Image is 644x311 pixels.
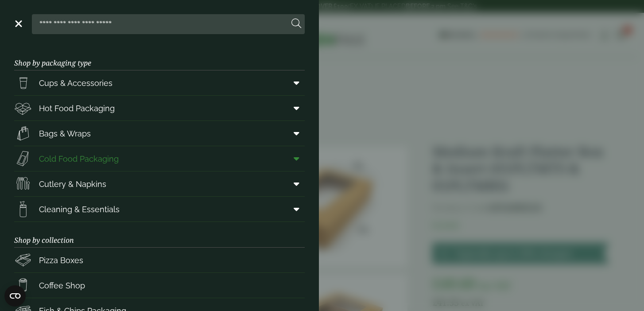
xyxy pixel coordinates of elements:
span: Cups & Accessories [39,77,113,89]
img: Paper_carriers.svg [14,124,32,142]
span: Cold Food Packaging [39,153,119,165]
span: Cleaning & Essentials [39,203,120,215]
a: Cold Food Packaging [14,146,305,171]
a: Pizza Boxes [14,248,305,272]
span: Bags & Wraps [39,128,91,140]
button: Open CMP widget [4,285,26,307]
a: Coffee Shop [14,273,305,298]
img: HotDrink_paperCup.svg [14,276,32,294]
img: Deli_box.svg [14,99,32,117]
h3: Shop by collection [14,222,305,248]
img: open-wipe.svg [14,200,32,218]
img: Cutlery.svg [14,175,32,193]
span: Hot Food Packaging [39,102,115,114]
img: Pizza_boxes.svg [14,251,32,269]
h3: Shop by packaging type [14,45,305,70]
a: Cups & Accessories [14,70,305,95]
a: Cutlery & Napkins [14,171,305,196]
a: Cleaning & Essentials [14,197,305,222]
span: Coffee Shop [39,280,85,292]
a: Bags & Wraps [14,121,305,146]
img: Sandwich_box.svg [14,150,32,167]
span: Pizza Boxes [39,254,83,266]
a: Hot Food Packaging [14,96,305,121]
span: Cutlery & Napkins [39,178,106,190]
img: PintNhalf_cup.svg [14,74,32,92]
